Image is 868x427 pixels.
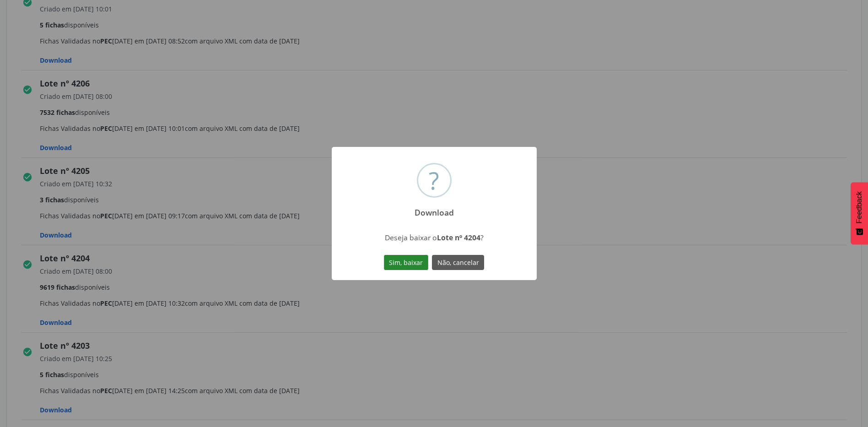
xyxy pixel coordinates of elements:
[406,201,462,217] h2: Download
[384,255,428,270] button: Sim, baixar
[432,255,484,270] button: Não, cancelar
[437,232,480,243] strong: Lote nº 4204
[851,182,868,244] button: Feedback - Mostrar pesquisa
[353,232,515,243] div: Deseja baixar o ?
[429,164,439,196] div: ?
[855,191,863,223] span: Feedback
